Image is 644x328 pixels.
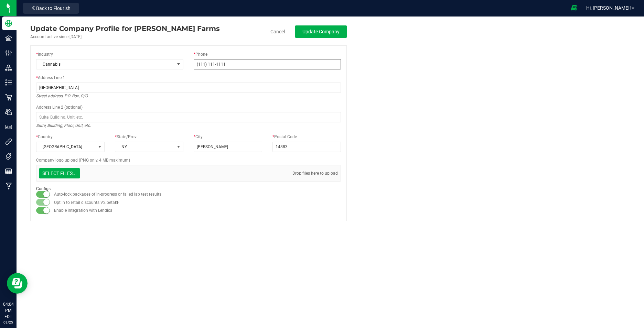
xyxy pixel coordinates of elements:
[39,168,80,178] div: Select files...
[5,123,12,130] inline-svg: User Roles
[5,94,12,101] inline-svg: Retail
[3,301,13,320] p: 04:04 PM EDT
[36,134,53,140] label: Country
[7,273,28,294] iframe: Resource center
[194,134,203,140] label: City
[270,28,285,35] a: Cancel
[115,134,137,140] label: State/Prov
[36,75,65,81] label: Address Line 1
[23,3,79,14] button: Back to Flourish
[36,92,88,100] i: Street address, P.O. Box, C/O
[272,142,341,152] input: Postal Code
[87,171,338,176] div: Drop files here to upload
[30,23,220,34] div: CM Spencer Farms
[36,142,96,152] span: [GEOGRAPHIC_DATA]
[194,51,207,57] label: Phone
[36,121,91,130] i: Suite, Building, Floor, Unit, etc.
[302,29,340,34] span: Update Company
[5,64,12,71] inline-svg: Distribution
[194,142,262,152] input: City
[36,83,341,93] input: Address
[36,187,341,191] h2: Configs
[295,25,347,38] button: Update Company
[5,20,12,27] inline-svg: Company
[36,112,341,122] input: Suite, Building, Unit, etc.
[36,104,83,110] label: Address Line 2 (optional)
[5,138,12,145] inline-svg: Integrations
[5,153,12,160] inline-svg: Tags
[272,134,297,140] label: Postal Code
[566,1,582,15] span: Open Ecommerce Menu
[36,6,71,11] span: Back to Flourish
[5,50,12,56] inline-svg: Configuration
[54,207,112,214] label: Enable integration with Lendica
[5,168,12,175] inline-svg: Reports
[36,157,130,163] label: Company logo upload (PNG only, 4 MB maximum)
[36,59,174,69] span: Cannabis
[5,109,12,116] inline-svg: Users
[5,183,12,189] inline-svg: Manufacturing
[115,142,174,152] span: NY
[5,35,12,42] inline-svg: Facilities
[586,5,631,11] span: Hi, [PERSON_NAME]!
[54,191,161,197] label: Auto-lock packages of in-progress or failed lab test results
[36,51,53,57] label: Industry
[30,34,220,40] div: Account active since [DATE]
[54,199,118,206] label: Opt in to retail discounts V2 beta
[3,320,13,325] p: 09/25
[5,79,12,86] inline-svg: Inventory
[194,59,341,69] input: (123) 456-7890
